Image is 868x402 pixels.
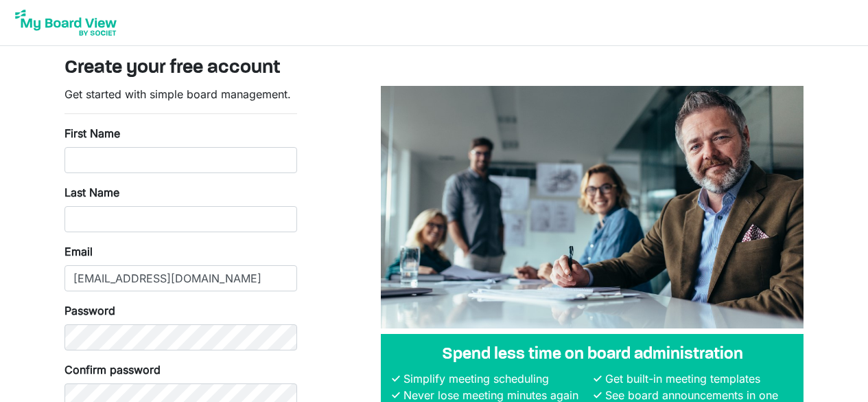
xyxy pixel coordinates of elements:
h3: Create your free account [64,57,804,80]
label: First Name [64,125,120,142]
h4: Spend less time on board administration [392,345,793,365]
span: Get started with simple board management. [64,87,291,101]
img: My Board View Logo [11,5,121,40]
img: A photograph of board members sitting at a table [381,86,804,328]
label: Password [64,302,115,319]
label: Email [64,243,93,260]
li: Get built-in meeting templates [602,370,793,387]
li: Simplify meeting scheduling [400,370,591,387]
label: Confirm password [64,361,161,378]
label: Last Name [64,184,119,201]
